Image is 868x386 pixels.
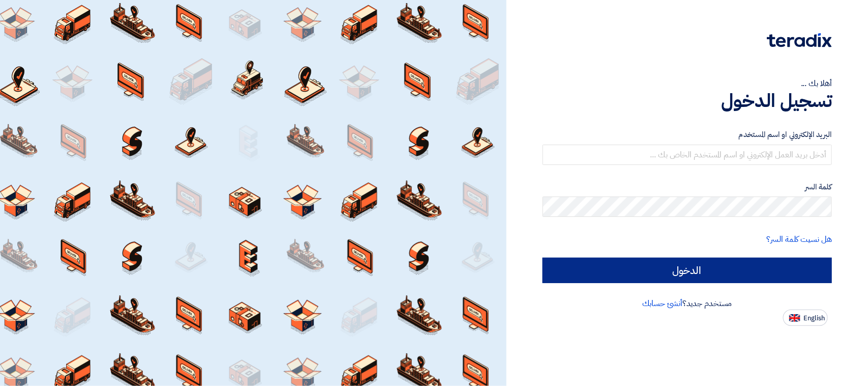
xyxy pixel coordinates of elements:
label: البريد الإلكتروني او اسم المستخدم [543,129,832,141]
img: Teradix logo [767,33,832,47]
h1: تسجيل الدخول [543,90,832,112]
button: English [783,310,828,326]
img: en-US.png [789,314,800,322]
span: English [803,315,825,322]
input: الدخول [543,258,832,283]
div: أهلا بك ... [543,77,832,90]
div: مستخدم جديد؟ [543,297,832,310]
label: كلمة السر [543,181,832,193]
input: أدخل بريد العمل الإلكتروني او اسم المستخدم الخاص بك ... [543,145,832,165]
a: هل نسيت كلمة السر؟ [767,233,832,245]
a: أنشئ حسابك [642,297,682,310]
